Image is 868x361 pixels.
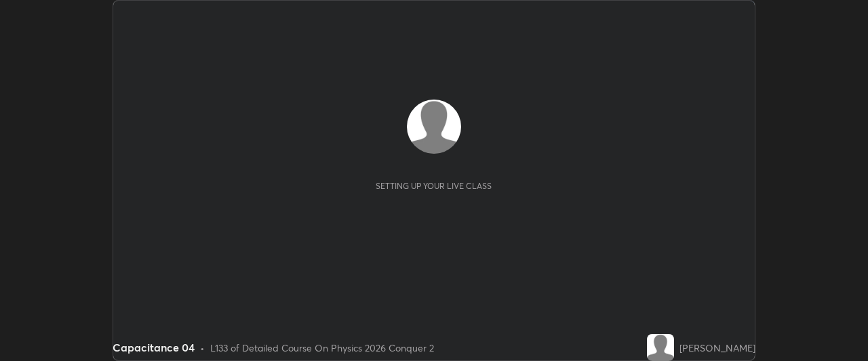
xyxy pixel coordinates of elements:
[647,334,674,361] img: default.png
[376,181,492,191] div: Setting up your live class
[200,341,205,355] div: •
[407,100,461,154] img: default.png
[679,341,755,355] div: [PERSON_NAME]
[113,339,195,356] div: Capacitance 04
[210,341,434,355] div: L133 of Detailed Course On Physics 2026 Conquer 2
